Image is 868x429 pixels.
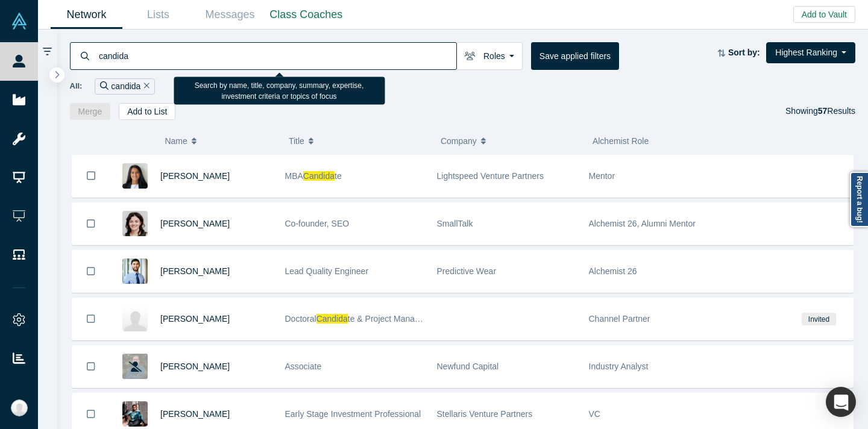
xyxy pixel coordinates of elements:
[72,155,110,197] button: Bookmark
[285,409,421,419] span: Early Stage Investment Professional
[160,266,230,276] a: [PERSON_NAME]
[589,219,696,228] span: Alchemist 26, Alumni Mentor
[72,298,110,340] button: Bookmark
[441,128,477,154] span: Company
[793,6,855,23] button: Add to Vault
[437,171,544,181] span: Lightspeed Venture Partners
[11,399,28,416] img: Ally Hoang's Account
[437,362,499,371] span: Newfund Capital
[165,128,276,154] button: Name
[285,314,316,324] span: Doctoral
[119,103,175,120] button: Add to List
[802,313,835,325] span: Invited
[122,211,148,236] img: Sofia Terpugova's Profile Image
[303,171,335,181] span: Candida
[51,1,122,29] a: Network
[593,136,649,146] span: Alchemist Role
[122,306,148,331] img: Nadine Chochoiek's Profile Image
[11,13,28,30] img: Alchemist Vault Logo
[456,42,523,70] button: Roles
[160,314,230,324] a: [PERSON_NAME]
[589,409,600,419] span: VC
[285,171,303,181] span: MBA
[531,42,619,70] button: Save applied filters
[437,219,473,228] span: SmallTalk
[728,48,760,57] strong: Sort by:
[165,128,187,154] span: Name
[441,128,580,154] button: Company
[122,401,148,427] img: Anagh Prasad's Profile Image
[160,219,230,228] a: [PERSON_NAME]
[140,80,149,93] button: Remove Filter
[437,409,533,419] span: Stellaris Venture Partners
[160,409,230,419] a: [PERSON_NAME]
[289,128,304,154] span: Title
[289,128,428,154] button: Title
[285,219,350,228] span: Co-founder, SEO
[122,1,194,29] a: Lists
[160,362,230,371] a: [PERSON_NAME]
[95,78,155,95] div: candida
[285,266,369,276] span: Lead Quality Engineer
[348,314,589,324] span: te & Project Manager Teaching @ LMU Entrepreneurship Center
[122,258,148,284] img: Michael Drakopoulos's Profile Image
[72,346,110,387] button: Bookmark
[818,106,828,116] strong: 57
[266,1,347,29] a: Class Coaches
[70,103,111,120] button: Merge
[818,106,855,116] span: Results
[316,314,348,324] span: Candida
[589,314,650,324] span: Channel Partner
[589,266,637,276] span: Alchemist 26
[72,203,110,245] button: Bookmark
[98,42,456,70] input: Search by name, title, company, summary, expertise, investment criteria or topics of focus
[72,251,110,292] button: Bookmark
[285,362,322,371] span: Associate
[194,1,266,29] a: Messages
[589,171,615,181] span: Mentor
[122,163,148,189] img: Anoushka Vaswani's Profile Image
[850,172,868,227] a: Report a bug!
[160,171,230,181] a: [PERSON_NAME]
[335,171,342,181] span: te
[785,103,855,120] div: Showing
[589,362,649,371] span: Industry Analyst
[70,80,83,92] span: All:
[437,266,497,276] span: Predictive Wear
[766,42,855,63] button: Highest Ranking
